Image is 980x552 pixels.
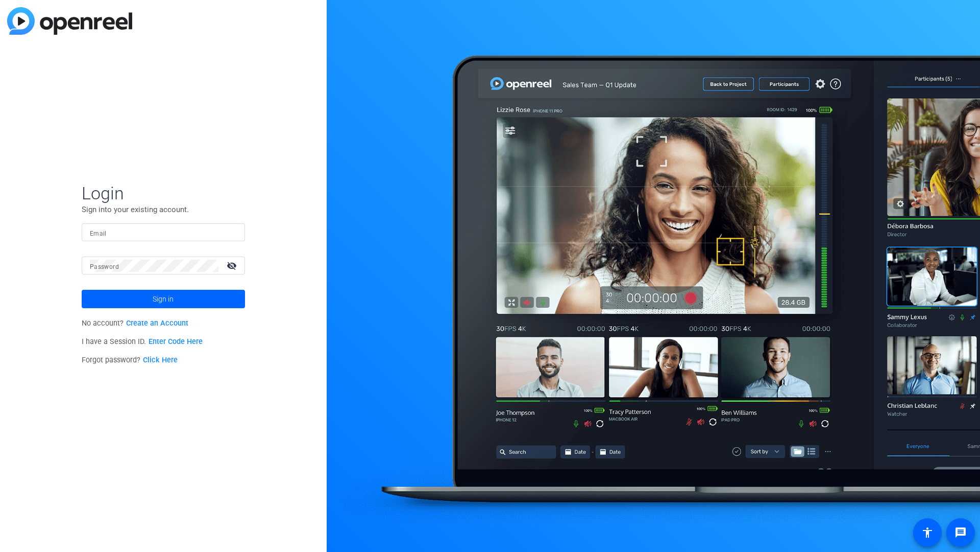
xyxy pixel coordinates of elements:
a: Create an Account [126,319,188,328]
input: Enter Email Address [90,226,237,239]
span: Login [82,182,245,204]
button: Sign in [82,290,245,308]
span: I have a Session ID. [82,337,203,346]
mat-label: Password [90,263,119,270]
span: No account? [82,319,188,328]
span: Forgot password? [82,356,178,364]
mat-icon: message [954,526,967,539]
p: Sign into your existing account. [82,204,245,215]
a: Enter Code Here [149,337,203,346]
a: Click Here [143,356,178,364]
mat-icon: accessibility [921,526,934,539]
mat-label: Email [90,230,107,237]
span: Sign in [153,286,174,312]
mat-icon: visibility_off [220,258,245,273]
img: blue-gradient.svg [7,7,132,35]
